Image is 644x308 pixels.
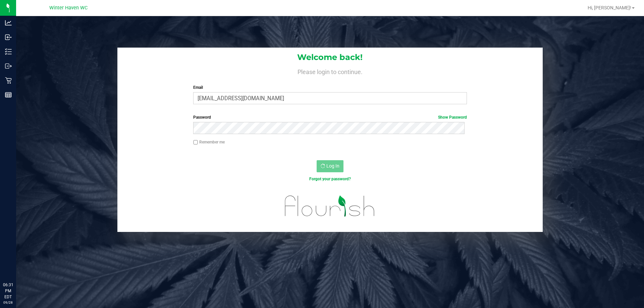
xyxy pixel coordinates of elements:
[5,63,12,69] inline-svg: Outbound
[117,53,543,62] h1: Welcome back!
[309,177,351,181] a: Forgot your password?
[5,48,12,55] inline-svg: Inventory
[588,5,631,10] span: Hi, [PERSON_NAME]!
[277,189,383,223] img: flourish_logo.svg
[193,84,467,90] label: Email
[5,34,12,41] inline-svg: Inbound
[193,115,211,120] span: Password
[117,67,543,75] h4: Please login to continue.
[3,282,13,300] p: 06:31 PM EDT
[193,140,198,145] input: Remember me
[5,19,12,26] inline-svg: Analytics
[193,139,225,145] label: Remember me
[49,5,88,11] span: Winter Haven WC
[3,300,13,305] p: 09/28
[317,160,343,172] button: Log In
[438,115,467,120] a: Show Password
[326,163,339,169] span: Log In
[5,91,12,98] inline-svg: Reports
[5,77,12,84] inline-svg: Retail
